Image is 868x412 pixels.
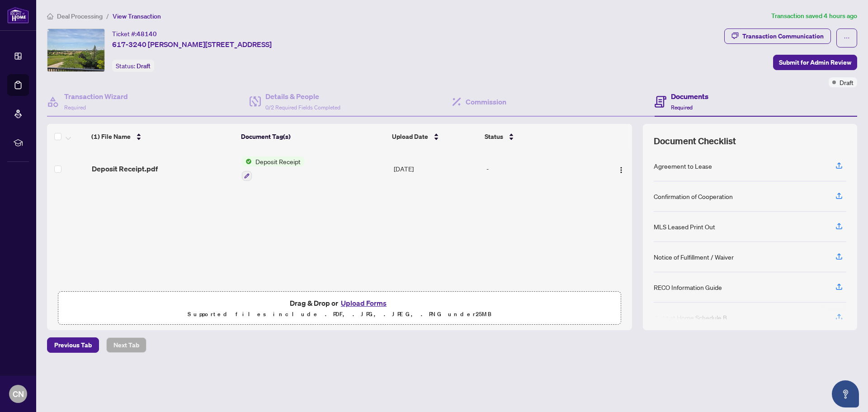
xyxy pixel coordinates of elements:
[390,149,483,188] td: [DATE]
[771,11,857,21] article: Transaction saved 4 hours ago
[237,124,388,149] th: Document Tag(s)
[58,292,621,325] span: Drag & Drop orUpload FormsSupported files include .PDF, .JPG, .JPEG, .PNG under25MB
[113,12,161,20] span: View Transaction
[742,29,824,43] div: Transaction Communication
[466,96,506,107] h4: Commission
[13,388,24,400] span: CN
[47,337,99,353] button: Previous Tab
[54,338,92,352] span: Previous Tab
[106,337,146,353] button: Next Tab
[112,28,157,39] div: Ticket #:
[844,35,850,41] span: ellipsis
[265,91,340,102] h4: Details & People
[64,91,128,102] h4: Transaction Wizard
[64,104,86,111] span: Required
[671,91,708,102] h4: Documents
[671,104,693,111] span: Required
[654,191,733,201] div: Confirmation of Cooperation
[654,161,712,171] div: Agreement to Lease
[137,62,151,70] span: Draft
[112,39,272,50] span: 617-3240 [PERSON_NAME][STREET_ADDRESS]
[242,156,252,166] img: Status Icon
[47,29,104,71] img: IMG-W12303639_1.jpg
[481,124,597,149] th: Status
[392,132,428,142] span: Upload Date
[88,124,237,149] th: (1) File Name
[91,132,131,142] span: (1) File Name
[252,156,304,166] span: Deposit Receipt
[724,28,831,44] button: Transaction Communication
[112,60,154,72] div: Status:
[654,222,715,232] div: MLS Leased Print Out
[106,11,109,21] li: /
[290,297,389,309] span: Drag & Drop or
[242,156,304,181] button: Status IconDeposit Receipt
[485,132,503,142] span: Status
[832,380,859,407] button: Open asap
[654,282,722,292] div: RECO Information Guide
[47,13,53,19] span: home
[654,135,736,147] span: Document Checklist
[92,163,158,174] span: Deposit Receipt.pdf
[7,7,29,24] img: logo
[779,55,851,70] span: Submit for Admin Review
[137,30,157,38] span: 48140
[338,297,389,309] button: Upload Forms
[614,161,628,176] button: Logo
[486,164,595,174] div: -
[388,124,481,149] th: Upload Date
[64,309,615,320] p: Supported files include .PDF, .JPG, .JPEG, .PNG under 25 MB
[57,12,103,20] span: Deal Processing
[618,166,625,174] img: Logo
[654,252,734,262] div: Notice of Fulfillment / Waiver
[265,104,340,111] span: 0/2 Required Fields Completed
[840,77,854,87] span: Draft
[773,55,857,70] button: Submit for Admin Review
